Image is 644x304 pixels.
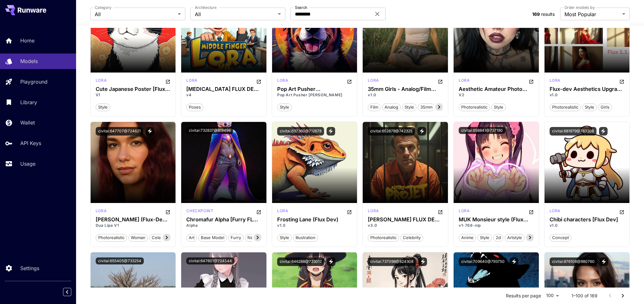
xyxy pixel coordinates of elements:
[186,103,203,111] button: poses
[382,103,401,111] button: analog
[96,208,106,214] p: lora
[228,233,244,242] button: furry
[199,235,226,241] span: base model
[616,289,629,302] button: Go to next page
[186,208,213,214] p: checkpoint
[277,257,324,266] button: civitai:646288@723012
[506,293,541,299] p: Results per page
[368,127,415,136] button: civitai:652678@742325
[529,208,534,216] button: Open in CivitAI
[459,235,476,241] span: anime
[96,92,171,98] p: V1
[165,78,170,85] button: Open in CivitAI
[598,103,612,111] button: girls
[96,104,110,111] span: style
[550,86,625,92] div: Flux-dev Aesthetics Upgrade lora
[228,235,243,241] span: furry
[492,104,506,111] span: style
[438,208,443,216] button: Open in CivitAI
[96,233,127,242] button: photorealistic
[459,103,490,111] button: photorealistic
[564,10,620,18] span: Most Popular
[293,235,318,241] span: illustration
[256,78,261,85] button: Open in CivitAI
[20,264,39,272] p: Settings
[195,5,216,10] label: Architecture
[619,78,624,85] button: Open in CivitAI
[96,86,171,92] h3: Cute Japanese Poster [Flux Dev]
[438,78,443,85] button: Open in CivitAI
[186,233,197,242] button: art
[550,104,581,111] span: photorealistic
[327,257,335,266] button: View trigger words
[95,5,112,10] label: Category
[571,293,597,299] p: 1–100 of 169
[459,217,534,223] h3: MUK Monsieur style (Flux dev test version)
[493,233,503,242] button: 2d
[277,208,288,214] p: lora
[20,37,35,44] p: Home
[368,104,380,111] span: film
[459,223,534,228] p: v1-768-nlp
[401,235,423,241] span: celebrity
[63,288,71,296] button: Collapse sidebar
[550,92,625,98] p: v1.0
[256,208,261,216] button: Open in CivitAI
[198,233,227,242] button: base model
[277,103,292,111] button: style
[418,104,435,111] span: 35mm
[550,223,625,228] p: v1.0
[293,233,318,242] button: illustration
[347,208,352,216] button: Open in CivitAI
[96,127,143,136] button: civitai:647707@724621
[20,160,35,168] p: Usage
[550,78,560,83] p: lora
[186,86,261,92] div: Middle Finger FLUX DEV LORA
[418,103,435,111] button: 35mm
[245,233,260,242] button: nsfw
[582,103,597,111] button: style
[20,98,37,106] p: Library
[368,223,443,228] p: v3.0
[368,233,399,242] button: photorealistic
[96,257,144,264] button: civitai:655405@733254
[459,78,469,85] div: FLUX.1 D
[368,92,443,98] p: v1.0
[550,217,625,223] h3: Chibi characters [Flux Dev]
[277,78,288,83] p: lora
[195,10,275,18] span: All
[95,10,175,18] span: All
[186,127,233,134] button: civitai:732837@819498
[368,217,443,223] div: Emmanuel MACRON FLUX DEV LORA
[327,127,335,136] button: View trigger words
[295,5,307,10] label: Search
[277,104,291,111] span: style
[96,78,106,85] div: FLUX.1 D
[277,92,352,98] p: Pop Art Pusher [PERSON_NAME]
[402,104,416,111] span: style
[505,233,525,242] button: artstyle
[186,78,197,85] div: FLUX.1 D
[146,127,154,136] button: View trigger words
[96,78,106,83] p: lora
[368,208,379,214] p: lora
[459,86,534,92] div: Aesthetic Amateur Photo [Flux Dev]
[550,257,597,266] button: civitai:876106@980760
[459,78,469,83] p: lora
[186,257,234,264] button: civitai:647601@724544
[187,104,203,111] span: poses
[245,235,260,241] span: nsfw
[564,5,595,10] label: Order models by
[368,257,416,266] button: civitai:737098@824308
[368,235,399,241] span: photorealistic
[529,78,534,85] button: Open in CivitAI
[186,78,197,83] p: lora
[277,86,352,92] h3: Pop Art Pusher [PERSON_NAME] FLUX DEV
[459,104,490,111] span: photorealistic
[599,127,608,136] button: View trigger words
[459,208,469,214] p: lora
[96,217,171,223] div: Dua Lipa (Flux-Dev) (LoRA)
[20,78,48,85] p: Playground
[277,217,352,223] h3: Frosting Lane (Flux Dev)
[186,86,261,92] h3: [MEDICAL_DATA] FLUX DEV [PERSON_NAME]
